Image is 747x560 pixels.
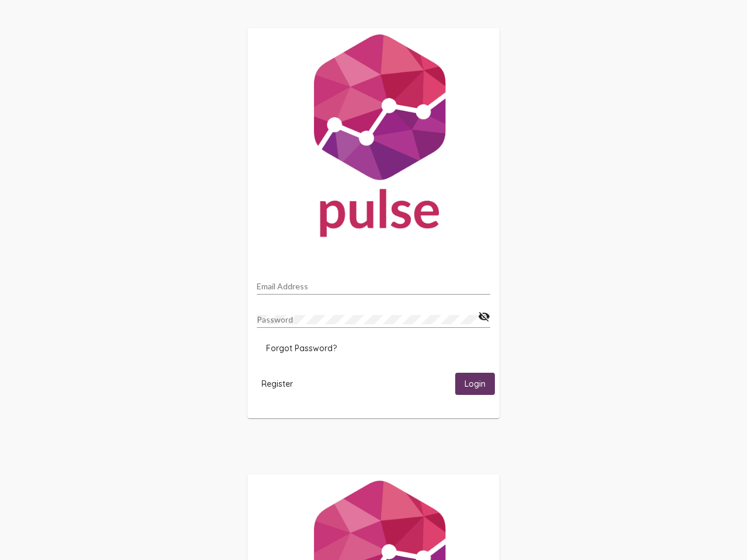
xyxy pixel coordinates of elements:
mat-icon: visibility_off [478,310,490,324]
button: Login [455,373,495,394]
button: Forgot Password? [257,338,346,359]
span: Forgot Password? [266,343,337,353]
img: Pulse For Good Logo [247,28,500,249]
span: Register [261,379,293,389]
span: Login [465,379,486,390]
button: Register [252,373,302,394]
